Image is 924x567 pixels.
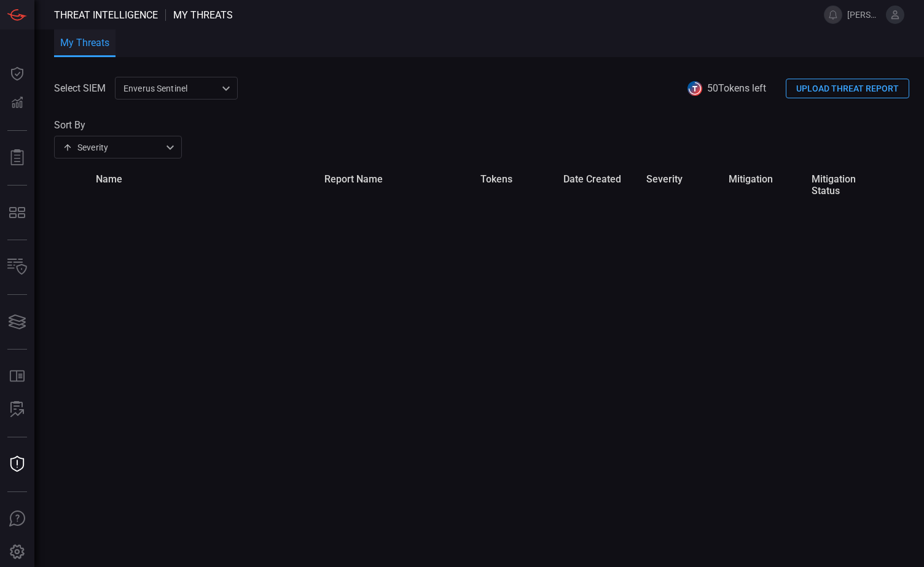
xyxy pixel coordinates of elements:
span: mitigation status [812,173,885,197]
button: Rule Catalog [2,362,32,391]
button: Detections [2,88,32,118]
button: Ask Us A Question [2,504,32,534]
span: My Threats [173,9,233,21]
button: Dashboard [2,59,32,88]
div: Severity [63,141,162,154]
button: ALERT ANALYSIS [2,395,32,424]
span: tokens [480,173,554,197]
span: Threat Intelligence [54,9,158,21]
button: MITRE - Detection Posture [2,198,32,227]
button: Reports [2,143,32,173]
button: Inventory [2,252,32,282]
span: mitigation [729,173,802,197]
span: name [96,173,315,197]
label: Sort By [54,119,182,131]
span: severity [646,173,719,197]
label: Select SIEM [54,82,106,94]
button: My Threats [54,29,116,57]
p: Enverus Sentinel [123,82,218,95]
button: Preferences [2,538,32,567]
span: [PERSON_NAME].[PERSON_NAME] [847,10,881,20]
span: 50 Tokens left [707,82,766,94]
button: UPLOAD THREAT REPORT [786,79,909,98]
span: report name [324,173,471,197]
span: date created [563,173,636,197]
button: Cards [2,307,32,337]
button: Threat Intelligence [2,450,32,479]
